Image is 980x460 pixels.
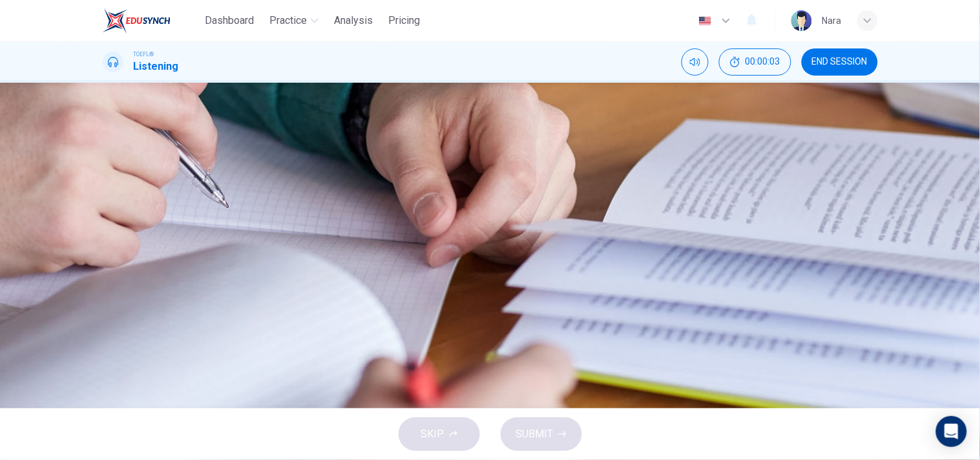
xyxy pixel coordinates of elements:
img: Profile picture [791,10,812,31]
span: Pricing [388,13,420,28]
div: Mute [682,48,709,76]
button: Analysis [329,9,378,32]
img: EduSynch logo [103,8,171,34]
button: Practice [264,9,324,32]
button: 00:00:03 [719,48,791,76]
button: Pricing [383,9,425,32]
span: END SESSION [812,57,868,67]
button: Dashboard [200,9,259,32]
span: Practice [269,13,307,28]
a: EduSynch logo [103,8,200,34]
img: en [697,16,713,26]
span: 00:00:03 [745,57,780,67]
div: Open Intercom Messenger [936,416,967,447]
span: Analysis [334,13,373,28]
div: ์Nara [822,13,842,28]
h1: Listening [134,59,179,74]
div: Hide [719,48,791,76]
span: Dashboard [205,13,254,28]
button: END SESSION [802,48,878,76]
span: TOEFL® [134,50,154,59]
